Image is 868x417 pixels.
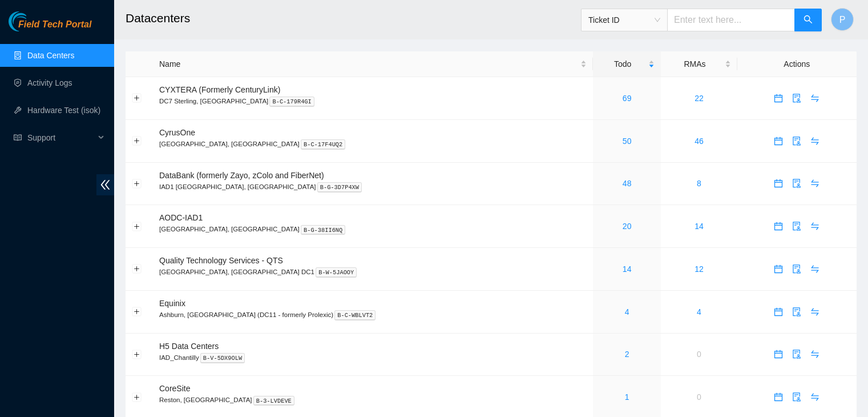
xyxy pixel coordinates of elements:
button: audit [788,303,806,321]
span: swap [806,137,823,146]
button: Expand row [132,179,142,188]
button: swap [806,174,824,193]
a: swap [806,222,824,231]
span: calendar [770,94,787,103]
a: audit [788,179,806,188]
button: calendar [769,260,788,278]
span: calendar [770,222,787,231]
span: calendar [770,264,787,274]
button: Expand row [132,264,142,274]
p: IAD1 [GEOGRAPHIC_DATA], [GEOGRAPHIC_DATA] [159,182,587,192]
a: 0 [697,392,701,402]
button: P [831,8,854,31]
th: Actions [737,51,857,77]
span: search [804,15,813,26]
a: 4 [625,307,629,316]
a: swap [806,307,824,316]
a: 69 [623,94,632,103]
a: calendar [769,350,788,359]
a: calendar [769,307,788,316]
a: swap [806,350,824,359]
p: IAD_Chantilly [159,352,587,363]
a: 14 [623,264,632,274]
kbd: B-3-LVDEVE [253,396,294,406]
a: swap [806,179,824,188]
span: DataBank (formerly Zayo, zColo and FiberNet) [159,171,324,180]
p: [GEOGRAPHIC_DATA], [GEOGRAPHIC_DATA] DC1 [159,267,587,277]
span: Quality Technology Services - QTS [159,256,283,265]
button: swap [806,217,824,235]
a: calendar [769,222,788,231]
span: CoreSite [159,384,190,393]
button: Expand row [132,222,142,231]
button: calendar [769,303,788,321]
a: audit [788,350,806,359]
button: swap [806,388,824,406]
button: Expand row [132,94,142,103]
a: 20 [623,222,632,231]
a: Data Centers [27,51,74,60]
span: Support [27,126,95,149]
span: audit [788,94,805,103]
button: Expand row [132,307,142,316]
span: audit [788,392,805,402]
a: calendar [769,264,788,274]
kbd: B-W-5JAOOY [316,267,357,278]
span: calendar [770,179,787,188]
a: calendar [769,392,788,402]
button: audit [788,217,806,235]
span: calendar [770,137,787,146]
kbd: B-G-3D7P4XW [317,182,362,193]
a: calendar [769,94,788,103]
a: 12 [695,264,704,274]
span: swap [806,94,823,103]
a: Hardware Test (isok) [27,106,100,115]
a: 4 [697,307,701,316]
p: Reston, [GEOGRAPHIC_DATA] [159,395,587,405]
span: calendar [770,350,787,359]
button: calendar [769,132,788,150]
p: [GEOGRAPHIC_DATA], [GEOGRAPHIC_DATA] [159,139,587,149]
button: swap [806,303,824,321]
span: AODC-IAD1 [159,213,203,222]
button: calendar [769,174,788,193]
span: Field Tech Portal [18,19,91,30]
span: audit [788,179,805,188]
span: swap [806,222,823,231]
kbd: B-C-179R4GI [269,97,314,107]
kbd: B-G-38II6NQ [301,225,346,235]
a: 1 [625,392,629,402]
button: calendar [769,217,788,235]
button: audit [788,132,806,150]
button: audit [788,260,806,278]
a: 50 [623,137,632,146]
a: swap [806,137,824,146]
span: swap [806,392,823,402]
a: Activity Logs [27,78,72,87]
span: CyrusOne [159,128,195,137]
button: swap [806,345,824,363]
button: calendar [769,345,788,363]
button: audit [788,388,806,406]
a: swap [806,94,824,103]
span: Equinix [159,299,185,308]
span: swap [806,264,823,274]
a: audit [788,392,806,402]
button: swap [806,89,824,107]
button: swap [806,132,824,150]
button: audit [788,89,806,107]
a: 14 [695,222,704,231]
a: 22 [695,94,704,103]
a: swap [806,264,824,274]
p: DC7 Sterling, [GEOGRAPHIC_DATA] [159,96,587,106]
span: audit [788,137,805,146]
span: H5 Data Centers [159,342,219,351]
a: audit [788,94,806,103]
a: 2 [625,350,629,359]
a: 0 [697,350,701,359]
button: audit [788,345,806,363]
span: swap [806,307,823,316]
span: swap [806,350,823,359]
span: Ticket ID [588,11,660,29]
a: 46 [695,137,704,146]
